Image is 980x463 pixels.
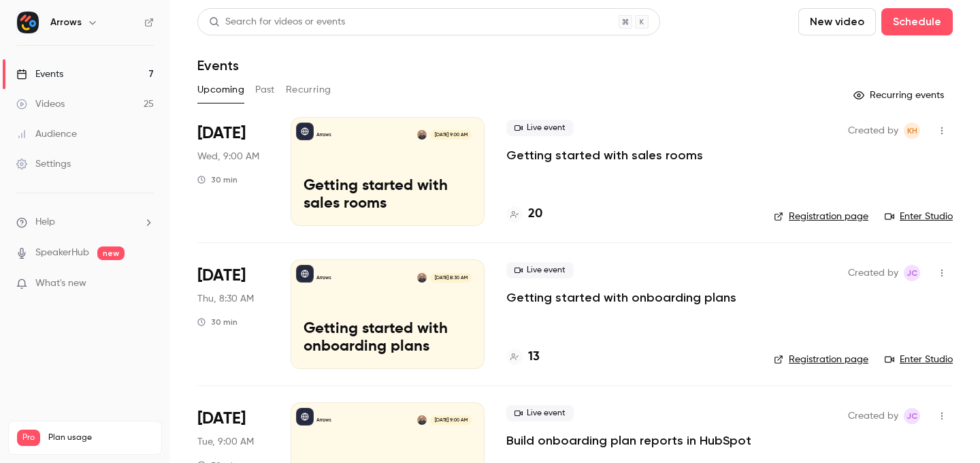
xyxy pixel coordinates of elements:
[16,127,77,141] div: Audience
[506,289,736,306] a: Getting started with onboarding plans
[17,430,40,446] span: Pro
[197,117,269,226] div: Sep 17 Wed, 9:00 AM (America/Los Angeles)
[137,278,154,290] iframe: Noticeable Trigger
[907,123,917,139] span: KH
[16,67,63,81] div: Events
[847,84,953,106] button: Recurring events
[50,16,82,29] h6: Arrows
[506,405,574,421] span: Live event
[906,265,917,281] span: JC
[304,178,472,213] p: Getting started with sales rooms
[774,210,868,223] a: Registration page
[848,408,898,424] span: Created by
[255,79,275,101] button: Past
[885,210,953,223] a: Enter Studio
[885,353,953,366] a: Enter Studio
[316,417,331,424] p: Arrows
[430,415,471,425] span: [DATE] 9:00 AM
[506,262,574,278] span: Live event
[417,273,427,283] img: Shareil Nariman
[48,432,153,443] span: Plan usage
[430,273,471,283] span: [DATE] 8:30 AM
[904,123,920,139] span: Kim Hacker
[881,8,953,35] button: Schedule
[286,79,331,101] button: Recurring
[528,205,542,223] h4: 20
[774,353,868,366] a: Registration page
[848,123,898,139] span: Created by
[316,274,331,281] p: Arrows
[904,408,920,424] span: Jamie Carlson
[16,215,154,229] li: help-dropdown-opener
[848,265,898,281] span: Created by
[904,265,920,281] span: Jamie Carlson
[197,259,269,368] div: Sep 18 Thu, 8:30 AM (America/Los Angeles)
[304,321,472,356] p: Getting started with onboarding plans
[417,130,427,140] img: Shareil Nariman
[506,205,542,223] a: 20
[197,408,246,430] span: [DATE]
[430,130,471,140] span: [DATE] 9:00 AM
[35,246,89,260] a: SpeakerHub
[35,276,86,291] span: What's new
[197,317,238,328] div: 30 min
[506,432,751,449] a: Build onboarding plan reports in HubSpot
[197,123,246,144] span: [DATE]
[316,131,331,138] p: Arrows
[506,348,540,366] a: 13
[417,415,427,425] img: Shareil Nariman
[291,259,485,368] a: Getting started with onboarding plansArrowsShareil Nariman[DATE] 8:30 AMGetting started with onbo...
[906,408,917,424] span: JC
[197,79,244,101] button: Upcoming
[97,246,125,260] span: new
[197,174,238,185] div: 30 min
[506,120,574,136] span: Live event
[197,150,259,163] span: Wed, 9:00 AM
[197,435,254,449] span: Tue, 9:00 AM
[291,117,485,226] a: Getting started with sales roomsArrowsShareil Nariman[DATE] 9:00 AMGetting started with sales rooms
[506,147,703,163] a: Getting started with sales rooms
[798,8,876,35] button: New video
[197,292,254,306] span: Thu, 8:30 AM
[197,265,246,287] span: [DATE]
[528,348,540,366] h4: 13
[16,157,71,171] div: Settings
[16,97,65,111] div: Videos
[35,215,55,229] span: Help
[197,57,239,74] h1: Events
[17,12,39,33] img: Arrows
[209,15,345,29] div: Search for videos or events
